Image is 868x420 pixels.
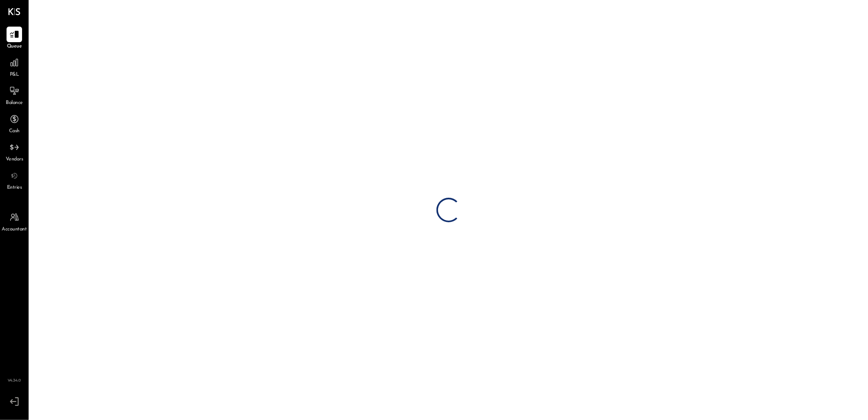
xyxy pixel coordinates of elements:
[0,27,28,50] a: Queue
[0,111,28,135] a: Cash
[7,184,22,192] span: Entries
[2,226,27,233] span: Accountant
[7,43,22,50] span: Queue
[0,168,28,192] a: Entries
[0,83,28,107] a: Balance
[9,128,20,135] span: Cash
[0,140,28,163] a: Vendors
[0,55,28,79] a: P&L
[10,71,19,79] span: P&L
[6,99,23,107] span: Balance
[0,210,28,233] a: Accountant
[6,156,23,163] span: Vendors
